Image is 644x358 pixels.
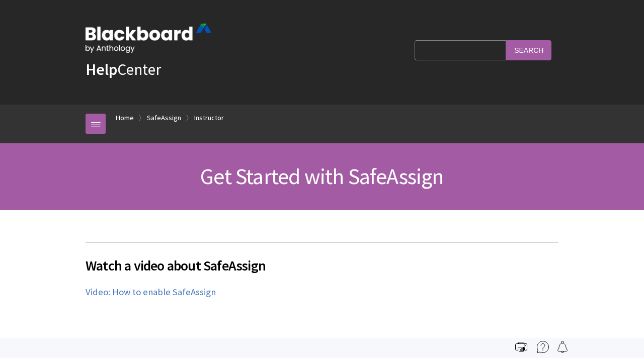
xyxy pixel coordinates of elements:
[86,242,558,276] h2: Watch a video about SafeAssign
[86,24,211,53] img: Blackboard by Anthology
[506,40,551,60] input: Search
[537,341,549,353] img: More help
[556,341,569,353] img: Follow this page
[86,59,117,79] strong: Help
[200,162,443,190] span: Get Started with SafeAssign
[86,59,161,79] a: HelpCenter
[194,112,224,124] a: Instructor
[86,286,216,298] a: Video: How to enable SafeAssign
[147,112,181,124] a: SafeAssign
[116,112,134,124] a: Home
[515,341,527,353] img: Print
